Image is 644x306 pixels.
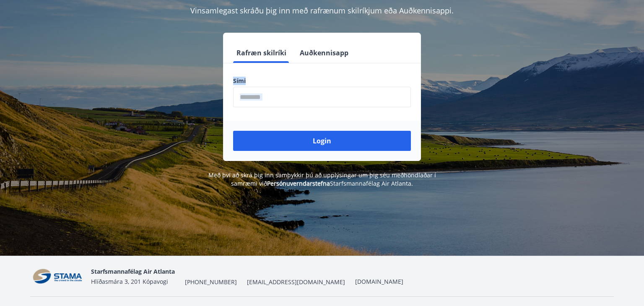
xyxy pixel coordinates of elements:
button: Rafræn skilríki [233,43,290,63]
span: Með því að skrá þig inn samþykkir þú að upplýsingar um þig séu meðhöndlaðar í samræmi við Starfsm... [208,171,436,187]
button: Login [233,131,411,151]
span: [EMAIL_ADDRESS][DOMAIN_NAME] [247,278,345,286]
img: K9DpVO2JKVfNCD1JYfR9g48Bn8Vnv5MeZh0xm74B.png [30,267,84,285]
a: [DOMAIN_NAME] [355,277,403,285]
label: Sími [233,77,411,85]
span: Vinsamlegast skráðu þig inn með rafrænum skilríkjum eða Auðkennisappi. [190,5,454,16]
button: Auðkennisapp [296,43,352,63]
a: Persónuverndarstefna [267,179,330,187]
span: Hlíðasmára 3, 201 Kópavogi [91,277,168,285]
span: [PHONE_NUMBER] [185,278,237,286]
span: Starfsmannafélag Air Atlanta [91,267,175,275]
